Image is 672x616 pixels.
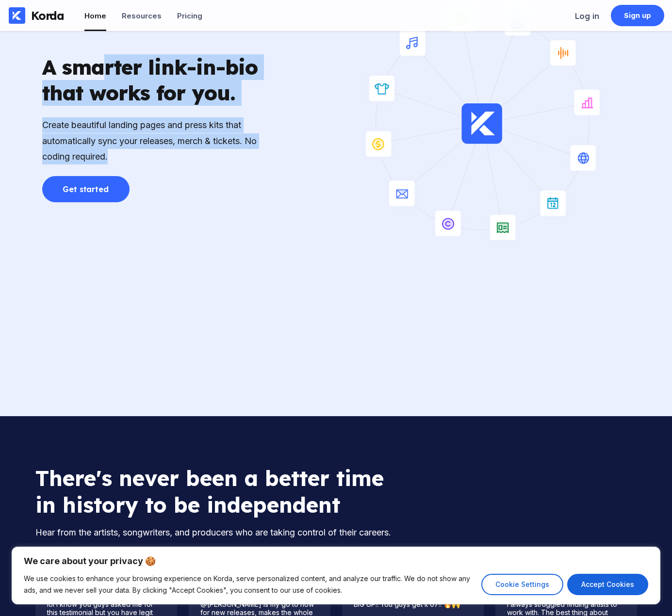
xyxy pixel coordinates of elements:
[42,54,265,106] div: A smarter link-in-bio that works for you.
[481,574,563,595] button: Cookie Settings
[42,178,130,188] a: Get started
[611,5,664,26] a: Sign up
[31,8,64,23] div: Korda
[24,573,474,596] p: We use cookies to enhance your browsing experience on Korda, serve personalized content, and anal...
[42,117,265,164] div: Create beautiful landing pages and press kits that automatically sync your releases, merch & tick...
[35,526,424,540] div: Hear from the artists, songwriters, and producers who are taking control of their careers.
[177,11,202,20] div: Pricing
[575,11,599,21] div: Log in
[84,11,106,20] div: Home
[624,11,652,20] div: Sign up
[567,574,648,595] button: Accept Cookies
[63,184,109,194] div: Get started
[24,555,648,567] p: We care about your privacy 🍪
[42,176,130,202] button: Get started
[35,465,385,518] div: There's never been a better time in history to be independent
[122,11,162,20] div: Resources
